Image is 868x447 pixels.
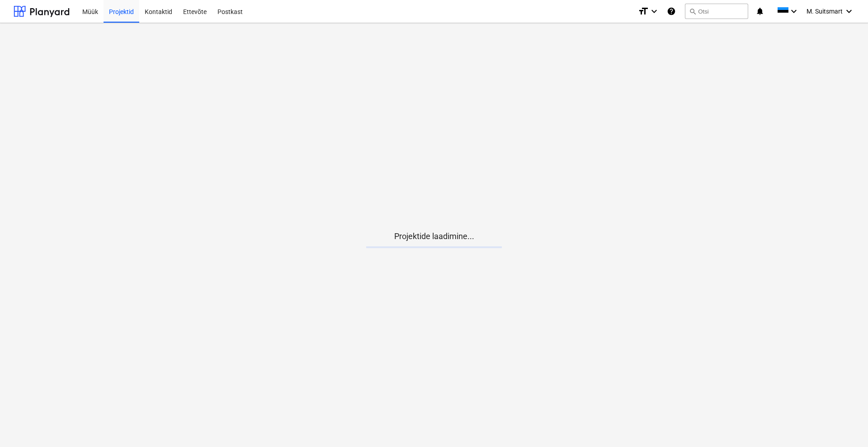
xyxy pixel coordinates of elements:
i: keyboard_arrow_down [844,6,854,17]
i: keyboard_arrow_down [649,6,660,17]
span: M. Suitsmart [807,8,843,15]
i: keyboard_arrow_down [788,6,799,17]
i: Abikeskus [667,6,676,17]
p: Projektide laadimine... [366,231,502,242]
i: format_size [638,6,649,17]
i: notifications [755,6,764,17]
span: search [689,8,696,15]
button: Otsi [685,4,748,19]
